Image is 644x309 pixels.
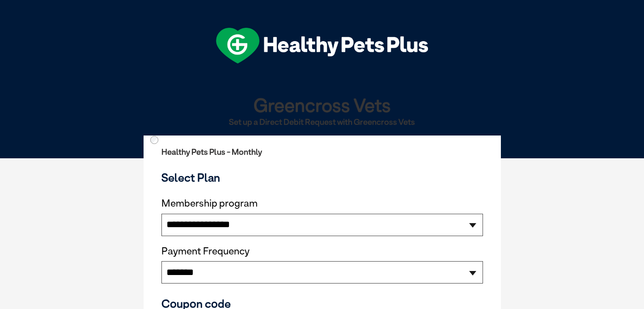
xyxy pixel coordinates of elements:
label: Membership program [161,198,483,209]
h3: Select Plan [161,171,483,184]
h2: Healthy Pets Plus - Monthly [161,148,483,157]
label: Payment Frequency [161,246,250,257]
h1: Greencross Vets [147,95,497,115]
img: hpp-logo-landscape-green-white.png [216,28,428,63]
h2: Set up a Direct Debit Request with Greencross Vets [147,118,497,127]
